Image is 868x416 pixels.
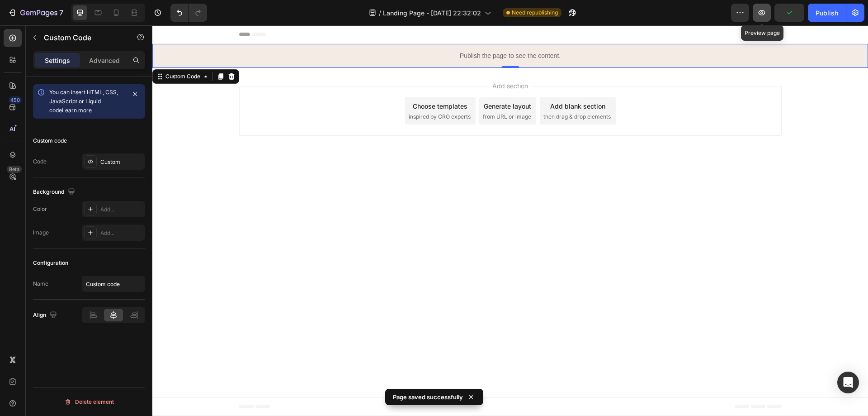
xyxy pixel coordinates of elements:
[808,4,846,22] button: Publish
[44,32,121,43] p: Custom Code
[33,158,47,166] div: Code
[331,76,379,86] div: Generate layout
[49,89,118,114] span: You can insert HTML, CSS, JavaScript or Liquid code
[4,4,67,22] button: 7
[33,229,49,237] div: Image
[33,280,48,288] div: Name
[260,76,315,86] div: Choose templates
[336,56,379,65] span: Add section
[391,87,458,96] span: then drag & drop elements
[152,25,868,416] iframe: Design area
[33,309,59,321] div: Align
[379,8,381,18] span: /
[512,9,558,17] span: Need republishing
[45,56,70,65] p: Settings
[33,186,77,198] div: Background
[398,76,453,86] div: Add blank section
[100,206,143,214] div: Add...
[64,397,114,407] div: Delete element
[33,395,145,409] button: Delete element
[816,8,838,18] div: Publish
[59,7,63,18] p: 7
[33,137,67,145] div: Custom code
[33,205,47,213] div: Color
[393,392,463,402] p: Page saved successfully
[383,8,481,18] span: Landing Page - [DATE] 22:32:02
[256,87,318,96] span: inspired by CRO experts
[170,4,207,22] div: Undo/Redo
[100,229,143,237] div: Add...
[7,166,22,173] div: Beta
[100,158,143,166] div: Custom
[9,96,22,104] div: 450
[33,259,68,267] div: Configuration
[89,56,120,65] p: Advanced
[837,372,859,393] div: Open Intercom Messenger
[330,87,379,96] span: from URL or image
[62,107,92,114] a: Learn more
